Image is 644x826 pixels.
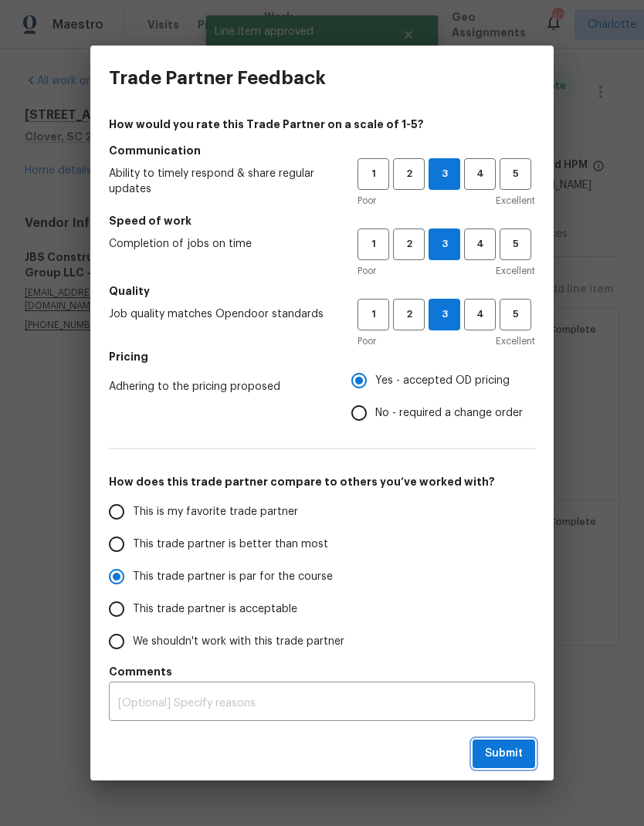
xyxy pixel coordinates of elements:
[501,306,530,323] span: 5
[501,235,530,253] span: 5
[133,601,297,618] span: This trade partner is acceptable
[466,165,494,183] span: 4
[429,306,459,323] span: 3
[496,263,535,279] span: Excellent
[395,165,423,183] span: 2
[109,306,333,322] span: Job quality matches Opendoor standards
[464,299,496,330] button: 4
[109,379,327,394] span: Adhering to the pricing proposed
[429,235,459,253] span: 3
[464,229,496,260] button: 4
[109,474,535,489] h5: How does this trade partner compare to others you’ve worked with?
[375,373,510,389] span: Yes - accepted OD pricing
[109,67,326,89] h3: Trade Partner Feedback
[359,235,388,253] span: 1
[359,306,388,323] span: 1
[464,158,496,190] button: 4
[393,158,425,190] button: 2
[358,158,389,190] button: 1
[393,229,425,260] button: 2
[473,740,535,768] button: Submit
[466,306,494,323] span: 4
[485,744,523,763] span: Submit
[358,229,389,260] button: 1
[109,236,333,252] span: Completion of jobs on time
[466,235,494,253] span: 4
[429,229,460,260] button: 3
[496,193,535,208] span: Excellent
[133,537,328,553] span: This trade partner is better than most
[358,333,376,349] span: Poor
[109,166,333,197] span: Ability to timely respond & share regular updates
[133,569,333,585] span: This trade partner is par for the course
[429,299,460,330] button: 3
[429,158,460,190] button: 3
[133,504,298,520] span: This is my favorite trade partner
[351,364,535,429] div: Pricing
[109,664,535,679] h5: Comments
[395,306,423,323] span: 2
[496,333,535,349] span: Excellent
[109,283,535,299] h5: Quality
[500,229,531,260] button: 5
[395,235,423,253] span: 2
[109,143,535,158] h5: Communication
[500,158,531,190] button: 5
[429,165,459,183] span: 3
[501,165,530,183] span: 5
[133,634,344,650] span: We shouldn't work with this trade partner
[500,299,531,330] button: 5
[358,263,376,279] span: Poor
[375,405,523,421] span: No - required a change order
[393,299,425,330] button: 2
[109,213,535,229] h5: Speed of work
[109,496,535,658] div: How does this trade partner compare to others you’ve worked with?
[109,117,535,132] h4: How would you rate this Trade Partner on a scale of 1-5?
[358,299,389,330] button: 1
[358,193,376,208] span: Poor
[109,349,535,364] h5: Pricing
[359,165,388,183] span: 1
